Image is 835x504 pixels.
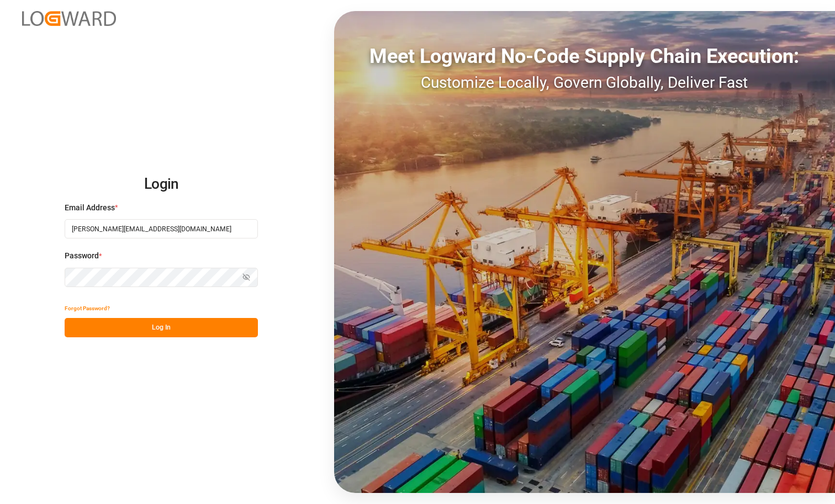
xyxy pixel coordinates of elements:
[334,71,835,94] div: Customize Locally, Govern Globally, Deliver Fast
[65,318,258,337] button: Log In
[334,41,835,71] div: Meet Logward No-Code Supply Chain Execution:
[65,167,258,202] h2: Login
[65,250,99,262] span: Password
[65,219,258,238] input: Enter your email
[65,202,115,214] span: Email Address
[22,11,116,26] img: Logward_new_orange.png
[65,299,110,318] button: Forgot Password?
